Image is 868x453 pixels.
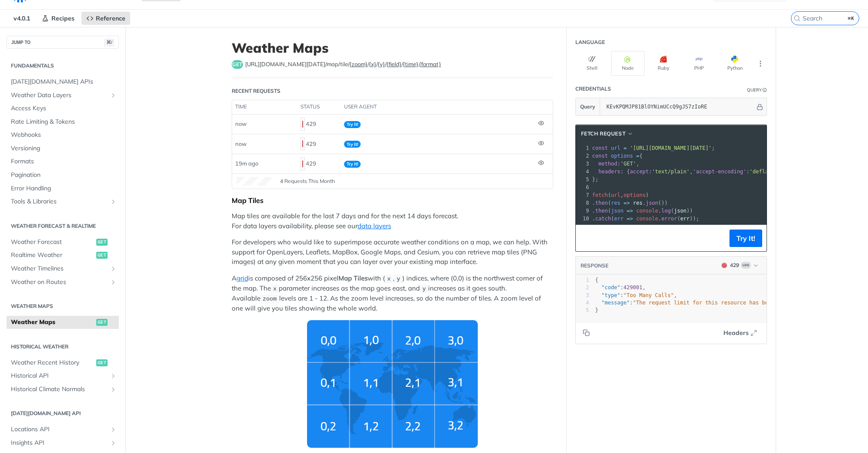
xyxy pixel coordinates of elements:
button: Show subpages for Locations API [110,426,117,433]
span: Historical API [11,372,108,380]
button: 429429Log [717,261,762,270]
span: => [627,208,633,214]
button: Shell [575,51,609,76]
span: => [627,216,633,222]
span: const [592,153,608,159]
button: Show subpages for Tools & Libraries [110,198,117,205]
span: now [235,140,247,147]
button: fetch Request [578,129,637,138]
div: 6 [576,183,591,191]
span: : { : , : } [592,169,813,175]
span: Weather Recent History [11,358,94,367]
div: 429 [301,136,337,151]
button: More Languages [754,57,767,70]
i: Information [763,88,767,92]
h2: Weather Forecast & realtime [7,222,119,230]
span: Weather Data Layers [11,91,108,100]
span: Weather Maps [11,318,94,327]
div: Map Tiles [232,196,553,205]
span: }; [592,176,599,183]
div: 5 [576,176,591,183]
span: Versioning [11,144,117,153]
a: Weather Mapsget [7,316,119,329]
span: Insights API [11,439,108,447]
a: grid [236,274,248,282]
svg: Search [794,15,800,22]
span: Rate Limiting & Tokens [11,118,117,126]
span: 'GET' [621,161,636,167]
span: get [96,252,108,259]
span: 'accept-encoding' [693,169,746,175]
div: 5 [576,307,589,314]
span: { [592,153,643,159]
label: {time} [403,61,418,68]
span: "type" [601,292,620,298]
strong: Map Tiles [338,274,368,282]
span: https://api.tomorrow.io/v4/map/tile/{zoom}/{x}/{y}/{field}/{time}.{format} [245,60,441,69]
a: Access Keys [7,102,119,115]
span: 19m ago [235,160,258,167]
span: get [96,239,108,246]
span: json [674,208,686,214]
span: => [624,200,630,206]
button: Show subpages for Weather Data Layers [110,92,117,99]
span: 429 [722,263,727,268]
span: ; [592,145,715,151]
th: status [297,100,341,114]
span: get [96,319,108,326]
div: 7 [576,191,591,199]
span: Log [741,262,751,269]
div: QueryInformation [747,87,767,93]
span: 4 Requests This Month [280,177,335,185]
span: options [624,192,646,198]
div: 9 [576,207,591,215]
div: 429 [730,261,739,269]
button: Show subpages for Historical Climate Normals [110,386,117,393]
th: time [232,100,297,114]
span: headers [598,169,621,175]
span: = [624,145,627,151]
span: "code" [601,284,620,291]
span: console [636,216,659,222]
span: Access Keys [11,104,117,113]
span: now [235,120,247,127]
span: res [611,200,621,206]
a: Weather on RoutesShow subpages for Weather on Routes [7,276,119,289]
span: "Too Many Calls" [624,292,674,298]
span: console [636,208,659,214]
span: . ( . ( )); [592,216,699,222]
span: err [680,216,690,222]
p: Map tiles are available for the last 7 days and for the next 14 days forecast. For data layers av... [232,211,553,231]
div: Language [575,38,605,46]
span: Tools & Libraries [11,197,108,206]
button: Headers [719,326,762,339]
label: {format} [419,61,441,68]
span: { [595,277,598,283]
a: Realtime Weatherget [7,249,119,262]
span: get [96,359,108,366]
span: Try It! [344,141,361,148]
span: url [611,192,621,198]
a: Insights APIShow subpages for Insights API [7,436,119,450]
span: then [595,208,608,214]
span: fetch [592,192,608,198]
svg: More ellipsis [757,60,764,68]
button: Try It! [730,230,762,247]
button: Ruby [647,51,680,76]
a: Weather Data LayersShow subpages for Weather Data Layers [7,89,119,102]
span: Reference [96,14,125,22]
div: Query [747,87,762,93]
span: log [662,208,671,214]
span: . ( . ()) [592,200,668,206]
div: 4 [576,299,589,307]
span: ⌘/ [105,39,114,46]
span: res [633,200,642,206]
a: Tools & LibrariesShow subpages for Tools & Libraries [7,195,119,208]
span: '[URL][DOMAIN_NAME][DATE]' [630,145,712,151]
button: Copy to clipboard [580,326,592,339]
button: PHP [682,51,716,76]
span: 429001 [624,284,642,291]
a: Historical Climate NormalsShow subpages for Historical Climate Normals [7,383,119,396]
span: Webhooks [11,131,117,139]
span: Weather on Routes [11,278,108,287]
